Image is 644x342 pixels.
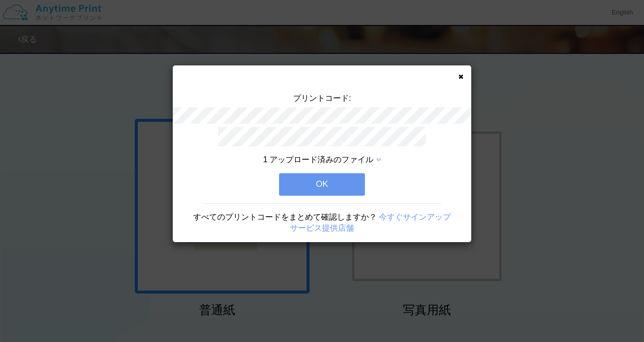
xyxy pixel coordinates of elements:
[290,224,354,232] a: サービス提供店舗
[293,94,351,102] span: プリントコード:
[263,155,373,164] span: 1 アップロード済みのファイル
[193,213,377,221] span: すべてのプリントコードをまとめて確認しますか？
[279,173,365,195] button: OK
[379,213,451,221] a: 今すぐサインアップ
